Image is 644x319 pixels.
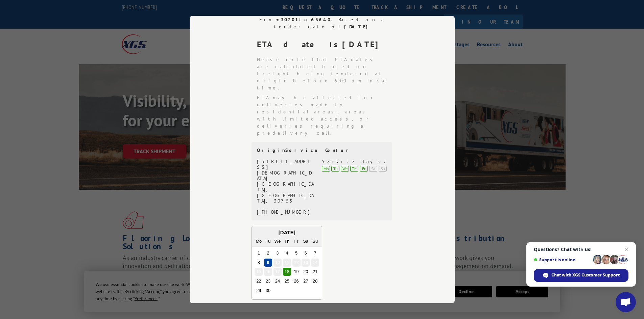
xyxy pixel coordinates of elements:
[311,237,319,245] div: Su
[255,237,263,245] div: Mo
[257,94,393,137] li: ETA may be affected for deliveries made to residential areas, areas with limited access, or deliv...
[255,259,263,267] div: Choose Monday, September 8th, 2025
[264,259,272,267] div: Choose Tuesday, September 9th, 2025
[254,248,320,295] div: month 2025-09
[273,259,281,267] div: Choose Wednesday, September 10th, 2025
[360,166,368,172] div: Fr
[302,259,310,267] div: Choose Saturday, September 13th, 2025
[292,237,300,245] div: Fr
[302,268,310,276] div: Choose Saturday, September 20th, 2025
[616,292,636,312] div: Open chat
[292,249,300,257] div: Choose Friday, September 5th, 2025
[311,249,319,257] div: Choose Sunday, September 7th, 2025
[551,272,620,278] span: Chat with XGS Customer Support
[257,38,393,51] div: ETA date is
[255,277,263,286] div: Choose Monday, September 22nd, 2025
[292,268,300,276] div: Choose Friday, September 19th, 2025
[322,166,330,172] div: Mo
[264,237,272,245] div: Tu
[281,17,299,23] strong: 30701
[283,259,291,267] div: Choose Thursday, September 11th, 2025
[311,277,319,286] div: Choose Sunday, September 28th, 2025
[292,277,300,286] div: Choose Friday, September 26th, 2025
[264,277,272,286] div: Choose Tuesday, September 23rd, 2025
[255,249,263,257] div: Choose Monday, September 1st, 2025
[283,277,291,286] div: Choose Thursday, September 25th, 2025
[264,268,272,276] div: Choose Tuesday, September 16th, 2025
[273,249,281,257] div: Choose Wednesday, September 3rd, 2025
[350,166,358,172] div: Th
[283,249,291,257] div: Choose Thursday, September 4th, 2025
[257,181,314,204] div: [GEOGRAPHIC_DATA], [GEOGRAPHIC_DATA], 30755
[273,268,281,276] div: Choose Wednesday, September 17th, 2025
[257,148,387,153] div: Origin Service Center
[344,24,371,30] strong: [DATE]
[534,247,628,252] span: Questions? Chat with us!
[252,229,322,237] div: [DATE]
[534,269,628,282] div: Chat with XGS Customer Support
[369,166,377,172] div: Sa
[257,159,314,181] div: [STREET_ADDRESS][DEMOGRAPHIC_DATA]
[342,39,384,50] strong: [DATE]
[273,277,281,286] div: Choose Wednesday, September 24th, 2025
[255,287,263,295] div: Choose Monday, September 29th, 2025
[292,259,300,267] div: Choose Friday, September 12th, 2025
[302,249,310,257] div: Choose Saturday, September 6th, 2025
[311,17,331,23] strong: 63640
[379,166,387,172] div: Su
[623,245,631,254] span: Close chat
[283,268,291,276] div: Choose Thursday, September 18th, 2025
[322,159,387,164] div: Service days:
[273,237,281,245] div: We
[311,268,319,276] div: Choose Sunday, September 21st, 2025
[264,249,272,257] div: Choose Tuesday, September 2nd, 2025
[255,268,263,276] div: Choose Monday, September 15th, 2025
[534,257,591,262] span: Support is online
[257,56,393,91] li: Please note that ETA dates are calculated based on freight being tendered at origin before 5:00 p...
[302,237,310,245] div: Sa
[252,16,393,30] div: From to . Based on a tender date of
[302,277,310,286] div: Choose Saturday, September 27th, 2025
[331,166,339,172] div: Tu
[283,237,291,245] div: Th
[257,210,314,215] div: [PHONE_NUMBER]
[341,166,349,172] div: We
[311,259,319,267] div: Choose Sunday, September 14th, 2025
[264,287,272,295] div: Choose Tuesday, September 30th, 2025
